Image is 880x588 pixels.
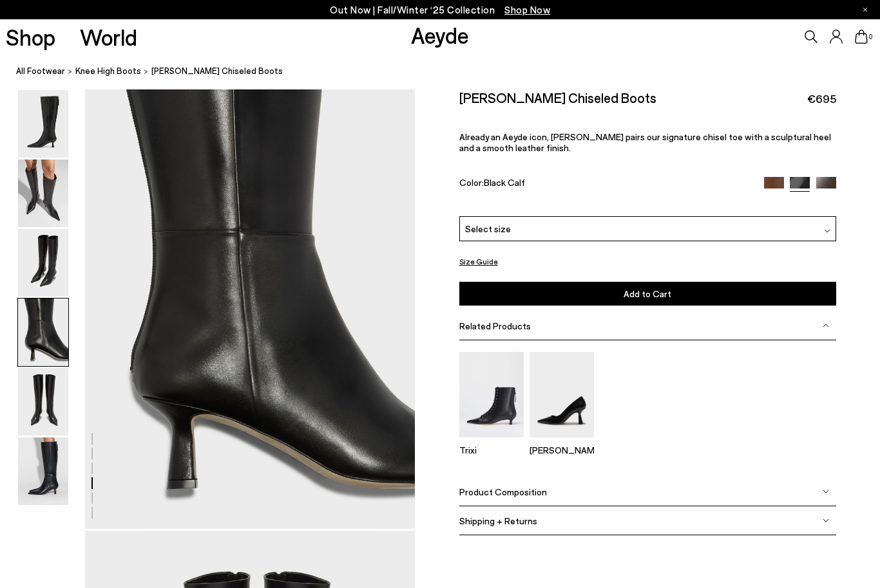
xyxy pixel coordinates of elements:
a: All Footwear [16,64,65,78]
span: Black Calf [484,177,525,188]
img: Rhea Chiseled Boots - Image 4 [18,299,68,366]
button: Add to Cart [459,282,836,306]
a: knee high boots [75,64,141,78]
img: Rhea Chiseled Boots - Image 1 [18,90,68,158]
img: svg%3E [823,322,829,329]
a: Zandra Pointed Pumps [PERSON_NAME] [530,428,594,455]
a: Trixi Lace-Up Boots Trixi [459,428,524,455]
img: Rhea Chiseled Boots - Image 5 [18,368,68,436]
p: Trixi [459,445,524,455]
span: Select size [465,222,511,235]
h2: [PERSON_NAME] Chiseled Boots [459,89,656,106]
img: Rhea Chiseled Boots - Image 3 [18,229,68,297]
a: Aeyde [411,21,469,48]
div: Color: [459,177,752,192]
span: knee high boots [75,66,141,76]
img: Rhea Chiseled Boots - Image 2 [18,160,68,227]
span: €695 [807,91,836,107]
span: 0 [868,33,874,41]
span: Shipping + Returns [459,515,537,526]
span: Related Products [459,320,531,331]
span: Product Composition [459,486,547,497]
p: Already an Aeyde icon, [PERSON_NAME] pairs our signature chisel toe with a sculptural heel and a ... [459,131,836,153]
a: Shop [6,26,55,48]
span: Navigate to /collections/new-in [504,4,550,15]
img: svg%3E [824,228,830,234]
span: [PERSON_NAME] Chiseled Boots [151,64,283,78]
button: Size Guide [459,253,498,270]
span: Add to Cart [624,288,671,299]
a: 0 [855,30,868,44]
img: Zandra Pointed Pumps [530,352,594,437]
img: Trixi Lace-Up Boots [459,352,524,437]
img: svg%3E [823,488,829,495]
img: Rhea Chiseled Boots - Image 6 [18,437,68,505]
p: [PERSON_NAME] [530,445,594,455]
p: Out Now | Fall/Winter ‘25 Collection [330,2,550,18]
img: svg%3E [823,517,829,524]
nav: breadcrumb [16,54,880,89]
a: World [80,26,137,48]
